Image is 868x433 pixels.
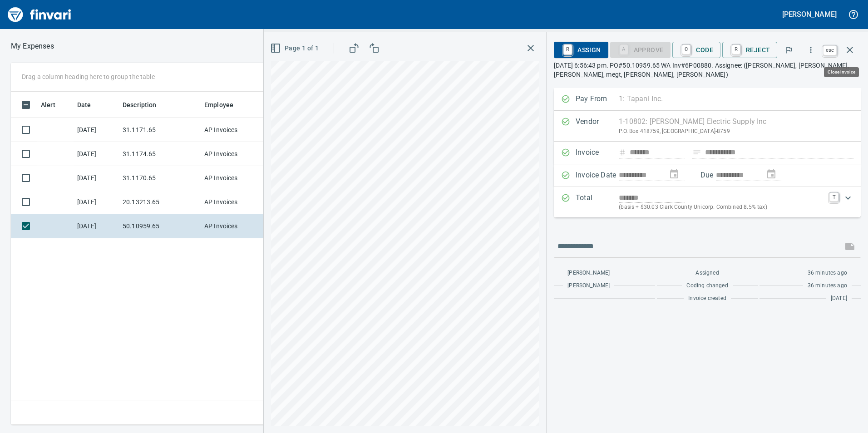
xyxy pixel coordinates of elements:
[119,190,201,214] td: 20.13213.65
[272,43,319,54] span: Page 1 of 1
[74,166,119,190] td: [DATE]
[695,269,719,278] span: Assigned
[201,166,269,190] td: AP Invoices
[119,214,201,238] td: 50.10959.65
[808,269,847,278] span: 36 minutes ago
[268,40,322,57] button: Page 1 of 1
[561,42,601,58] span: Assign
[576,192,619,212] p: Total
[567,281,610,290] span: [PERSON_NAME]
[74,190,119,214] td: [DATE]
[11,41,54,52] p: My Expenses
[782,10,837,19] h5: [PERSON_NAME]
[680,42,713,58] span: Code
[732,44,740,54] a: R
[722,42,777,58] button: RReject
[201,142,269,166] td: AP Invoices
[204,99,245,110] span: Employee
[41,99,67,110] span: Alert
[123,99,168,110] span: Description
[119,166,201,190] td: 31.1170.65
[22,72,155,81] p: Drag a column heading here to group the table
[831,294,847,303] span: [DATE]
[554,187,861,217] div: Expand
[823,45,837,55] a: esc
[829,192,838,202] a: T
[77,99,91,110] span: Date
[554,42,608,58] button: RAssign
[682,44,690,54] a: C
[123,99,157,110] span: Description
[808,281,847,290] span: 36 minutes ago
[619,203,824,212] p: (basis + $30.03 Clark County Unicorp. Combined 8.5% tax)
[779,40,799,60] button: Flag
[839,236,861,257] span: This records your message into the invoice and notifies anyone mentioned
[5,4,74,25] img: Finvari
[730,42,770,58] span: Reject
[688,294,726,303] span: Invoice created
[610,45,671,53] div: Coding Required
[201,214,269,238] td: AP Invoices
[119,142,201,166] td: 31.1174.65
[41,99,55,110] span: Alert
[686,281,728,290] span: Coding changed
[11,41,54,52] nav: breadcrumb
[567,269,610,278] span: [PERSON_NAME]
[74,142,119,166] td: [DATE]
[672,42,720,58] button: CCode
[554,61,861,79] p: [DATE] 6:56:43 pm. PO#50.10959.65 WA Inv#6P00880. Assignee: ([PERSON_NAME], [PERSON_NAME], [PERSO...
[77,99,103,110] span: Date
[74,118,119,142] td: [DATE]
[204,99,233,110] span: Employee
[201,118,269,142] td: AP Invoices
[74,214,119,238] td: [DATE]
[119,118,201,142] td: 31.1171.65
[563,44,572,54] a: R
[780,7,839,21] button: [PERSON_NAME]
[201,190,269,214] td: AP Invoices
[801,40,821,60] button: More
